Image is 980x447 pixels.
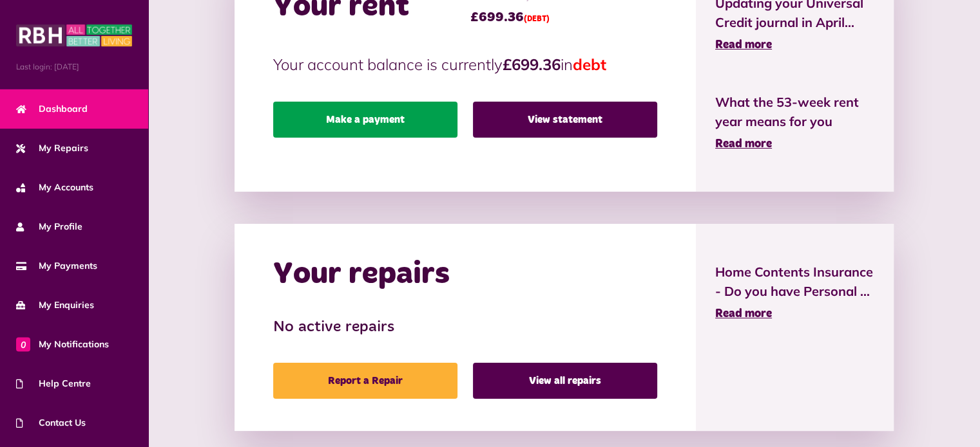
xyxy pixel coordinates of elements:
[503,55,561,74] strong: £699.36
[16,298,94,312] span: My Enquiries
[473,102,657,138] a: View statement
[16,61,132,73] span: Last login: [DATE]
[524,15,550,23] span: (DEBT)
[473,363,657,399] a: View all repairs
[470,8,550,27] span: £699.36
[715,308,772,320] span: Read more
[16,23,132,48] img: MyRBH
[16,102,88,116] span: Dashboard
[715,93,874,153] a: What the 53-week rent year means for you Read more
[273,53,657,76] p: Your account balance is currently in
[16,259,97,273] span: My Payments
[273,256,450,293] h2: Your repairs
[16,377,91,390] span: Help Centre
[573,55,606,74] span: debt
[715,262,874,301] span: Home Contents Insurance - Do you have Personal ...
[273,363,457,399] a: Report a Repair
[715,93,874,131] span: What the 53-week rent year means for you
[715,39,772,51] span: Read more
[16,220,82,233] span: My Profile
[16,416,86,430] span: Contact Us
[273,318,657,337] h3: No active repairs
[16,338,109,351] span: My Notifications
[715,262,874,323] a: Home Contents Insurance - Do you have Personal ... Read more
[715,138,772,150] span: Read more
[16,181,93,194] span: My Accounts
[16,141,88,155] span: My Repairs
[273,102,457,138] a: Make a payment
[16,337,30,351] span: 0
